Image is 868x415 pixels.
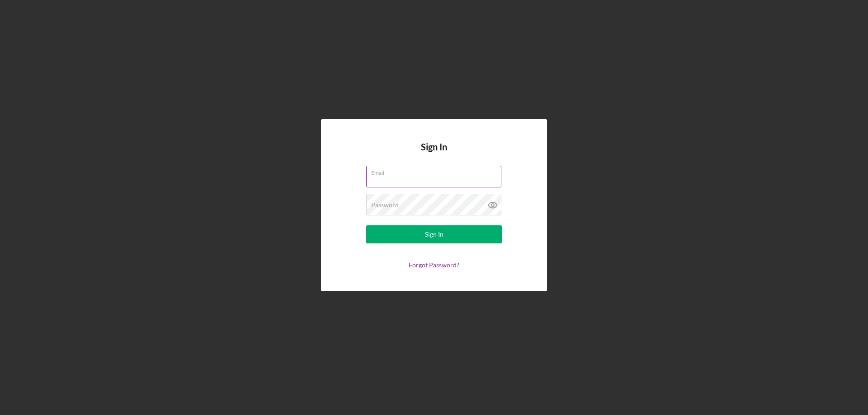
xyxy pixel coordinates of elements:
button: Sign In [366,225,502,243]
a: Forgot Password? [409,261,459,269]
label: Password [371,201,399,209]
div: Sign In [425,225,443,243]
h4: Sign In [421,142,447,166]
label: Email [371,166,501,176]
